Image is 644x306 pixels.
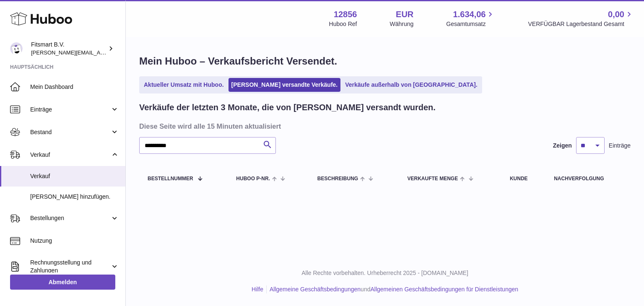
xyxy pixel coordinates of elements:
strong: 12856 [334,9,357,20]
a: Hilfe [252,286,263,293]
a: 0,00 VERFÜGBAR Lagerbestand Gesamt [528,9,634,28]
strong: EUR [396,9,413,20]
span: [PERSON_NAME] hinzufügen. [30,193,119,201]
a: Allgemeinen Geschäftsbedingungen für Dienstleistungen [370,286,518,293]
span: 0,00 [608,9,624,20]
li: und [267,285,518,293]
div: Fitsmart B.V. [31,41,106,57]
span: [PERSON_NAME][EMAIL_ADDRESS][DOMAIN_NAME] [31,49,168,56]
span: Nutzung [30,237,119,245]
span: Einträge [609,142,631,150]
h3: Diese Seite wird alle 15 Minuten aktualisiert [139,122,628,131]
div: Währung [390,20,414,28]
img: jonathan@leaderoo.com [10,42,23,55]
span: Bestand [30,128,110,136]
span: Verkauf [30,172,119,180]
a: Aktueller Umsatz mit Huboo. [141,78,227,92]
a: Abmelden [10,275,115,290]
span: 1.634,06 [453,9,486,20]
div: Huboo Ref [329,20,357,28]
span: Verkauf [30,151,110,159]
div: Kunde [510,176,537,182]
span: Einträge [30,106,110,114]
span: Mein Dashboard [30,83,119,91]
span: Huboo P-Nr. [236,176,270,182]
a: 1.634,06 Gesamtumsatz [446,9,495,28]
span: Gesamtumsatz [446,20,495,28]
div: Nachverfolgung [554,176,622,182]
a: Verkäufe außerhalb von [GEOGRAPHIC_DATA]. [342,78,480,92]
span: Verkaufte Menge [408,176,458,182]
span: VERFÜGBAR Lagerbestand Gesamt [528,20,634,28]
label: Zeigen [553,142,572,150]
a: [PERSON_NAME] versandte Verkäufe. [229,78,341,92]
a: Allgemeine Geschäftsbedingungen [270,286,361,293]
h2: Verkäufe der letzten 3 Monate, die von [PERSON_NAME] versandt wurden. [139,102,436,113]
span: Beschreibung [317,176,358,182]
span: Rechnungsstellung und Zahlungen [30,259,110,275]
h1: Mein Huboo – Verkaufsbericht Versendet. [139,54,631,68]
span: Bestellnummer [148,176,193,182]
p: Alle Rechte vorbehalten. Urheberrecht 2025 - [DOMAIN_NAME] [132,269,637,277]
span: Bestellungen [30,214,110,222]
